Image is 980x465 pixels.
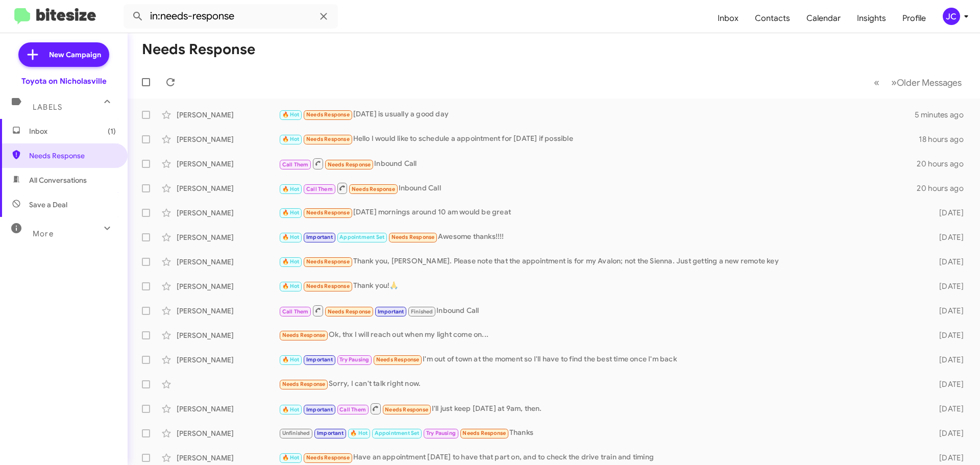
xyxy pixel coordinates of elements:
[747,4,798,33] a: Contacts
[426,430,456,436] span: Try Pausing
[279,378,923,390] div: Sorry, I can't talk right now.
[923,257,972,267] div: [DATE]
[177,355,279,365] div: [PERSON_NAME]
[279,207,923,218] div: [DATE] mornings around 10 am would be great
[317,430,344,436] span: Important
[279,354,923,365] div: I'm out of town at the moment so I'll have to find the best time once I'm back
[919,134,972,144] div: 18 hours ago
[328,308,371,315] span: Needs Response
[49,50,101,60] span: New Campaign
[177,306,279,316] div: [PERSON_NAME]
[868,72,886,93] button: Previous
[177,159,279,169] div: [PERSON_NAME]
[306,234,333,240] span: Important
[279,402,923,415] div: I'll just keep [DATE] at 9am, then.
[279,182,917,194] div: Inbound Call
[177,453,279,463] div: [PERSON_NAME]
[33,103,62,112] span: Labels
[375,430,420,436] span: Appointment Set
[142,41,255,58] h1: Needs Response
[328,161,371,168] span: Needs Response
[339,356,369,363] span: Try Pausing
[177,134,279,144] div: [PERSON_NAME]
[282,356,300,363] span: 🔥 Hot
[411,308,433,315] span: Finished
[306,186,333,192] span: Call Them
[923,306,972,316] div: [DATE]
[849,4,894,33] a: Insights
[124,4,338,29] input: Search
[282,332,326,338] span: Needs Response
[306,454,350,461] span: Needs Response
[385,406,428,413] span: Needs Response
[279,157,917,170] div: Inbound Call
[177,404,279,414] div: [PERSON_NAME]
[282,111,300,118] span: 🔥 Hot
[29,151,116,161] span: Needs Response
[917,183,972,193] div: 20 hours ago
[177,232,279,242] div: [PERSON_NAME]
[177,257,279,267] div: [PERSON_NAME]
[306,406,333,413] span: Important
[306,136,350,142] span: Needs Response
[339,406,366,413] span: Call Them
[282,161,309,168] span: Call Them
[177,110,279,120] div: [PERSON_NAME]
[279,256,923,267] div: Thank you, [PERSON_NAME]. Please note that the appointment is for my Avalon; not the Sienna. Just...
[306,209,350,216] span: Needs Response
[177,208,279,218] div: [PERSON_NAME]
[923,379,972,389] div: [DATE]
[282,308,309,315] span: Call Them
[282,430,310,436] span: Unfinished
[177,183,279,193] div: [PERSON_NAME]
[885,72,968,93] button: Next
[33,229,54,238] span: More
[462,430,506,436] span: Needs Response
[709,4,747,33] a: Inbox
[279,304,923,317] div: Inbound Call
[923,428,972,438] div: [DATE]
[306,258,350,265] span: Needs Response
[352,186,395,192] span: Needs Response
[923,208,972,218] div: [DATE]
[282,209,300,216] span: 🔥 Hot
[177,330,279,340] div: [PERSON_NAME]
[177,281,279,291] div: [PERSON_NAME]
[282,406,300,413] span: 🔥 Hot
[868,72,968,93] nav: Page navigation example
[894,4,934,33] a: Profile
[108,126,116,136] span: (1)
[29,200,67,210] span: Save a Deal
[279,427,923,439] div: Thanks
[339,234,384,240] span: Appointment Set
[350,430,367,436] span: 🔥 Hot
[282,186,300,192] span: 🔥 Hot
[923,355,972,365] div: [DATE]
[306,111,350,118] span: Needs Response
[29,175,87,185] span: All Conversations
[376,356,420,363] span: Needs Response
[282,454,300,461] span: 🔥 Hot
[282,258,300,265] span: 🔥 Hot
[279,231,923,243] div: Awesome thanks!!!!
[306,283,350,289] span: Needs Response
[282,136,300,142] span: 🔥 Hot
[923,404,972,414] div: [DATE]
[378,308,404,315] span: Important
[943,8,960,25] div: JC
[29,126,116,136] span: Inbox
[391,234,435,240] span: Needs Response
[21,76,107,86] div: Toyota on Nicholasville
[891,76,897,89] span: »
[282,283,300,289] span: 🔥 Hot
[934,8,969,25] button: JC
[923,232,972,242] div: [DATE]
[798,4,849,33] a: Calendar
[279,133,919,145] div: Hello I would like to schedule a appointment for [DATE] if possible
[18,42,109,67] a: New Campaign
[915,110,972,120] div: 5 minutes ago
